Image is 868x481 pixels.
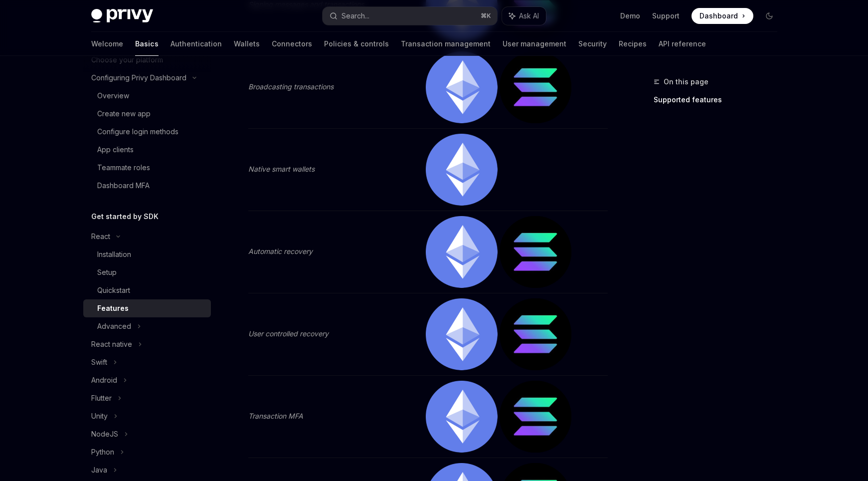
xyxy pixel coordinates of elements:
[426,381,498,453] img: ethereum.png
[83,177,211,195] a: Dashboard MFA
[652,11,680,21] a: Support
[664,76,708,88] span: On this page
[91,464,107,476] div: Java
[91,338,132,350] div: React native
[324,32,389,56] a: Policies & controls
[97,302,129,314] div: Features
[272,32,312,56] a: Connectors
[97,108,151,120] div: Create new app
[342,10,369,22] div: Search...
[83,281,211,299] a: Quickstart
[97,90,129,102] div: Overview
[97,144,134,156] div: App clients
[519,11,539,21] span: Ask AI
[578,32,607,56] a: Security
[91,72,186,84] div: Configuring Privy Dashboard
[248,247,313,255] em: Automatic recovery
[692,8,753,24] a: Dashboard
[234,32,260,56] a: Wallets
[135,32,159,56] a: Basics
[91,392,112,404] div: Flutter
[500,381,571,453] img: solana.png
[91,231,110,242] div: React
[502,7,546,25] button: Ask AI
[248,412,303,420] em: Transaction MFA
[401,32,491,56] a: Transaction management
[659,32,706,56] a: API reference
[620,11,640,21] a: Demo
[83,299,211,317] a: Features
[699,11,738,21] span: Dashboard
[91,356,107,368] div: Swift
[91,428,118,440] div: NodeJS
[654,92,785,108] a: Supported features
[481,12,491,20] span: ⌘ K
[83,87,211,105] a: Overview
[97,180,150,192] div: Dashboard MFA
[171,32,222,56] a: Authentication
[248,329,329,338] em: User controlled recovery
[83,105,211,123] a: Create new app
[91,32,123,56] a: Welcome
[97,126,178,138] div: Configure login methods
[500,298,571,370] img: solana.png
[500,51,571,123] img: solana.png
[503,32,566,56] a: User management
[426,134,498,206] img: ethereum.png
[426,216,498,288] img: ethereum.png
[97,284,130,296] div: Quickstart
[97,266,117,278] div: Setup
[83,141,211,159] a: App clients
[97,320,131,332] div: Advanced
[83,245,211,263] a: Installation
[97,162,150,174] div: Teammate roles
[619,32,647,56] a: Recipes
[323,7,497,25] button: Search...⌘K
[761,8,777,24] button: Toggle dark mode
[91,446,114,458] div: Python
[248,165,315,173] em: Native smart wallets
[83,263,211,281] a: Setup
[91,410,108,422] div: Unity
[248,82,334,91] em: Broadcasting transactions
[91,9,153,23] img: dark logo
[97,248,131,260] div: Installation
[426,51,498,123] img: ethereum.png
[91,374,117,386] div: Android
[426,298,498,370] img: ethereum.png
[500,216,571,288] img: solana.png
[83,123,211,141] a: Configure login methods
[91,211,159,223] h5: Get started by SDK
[83,159,211,177] a: Teammate roles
